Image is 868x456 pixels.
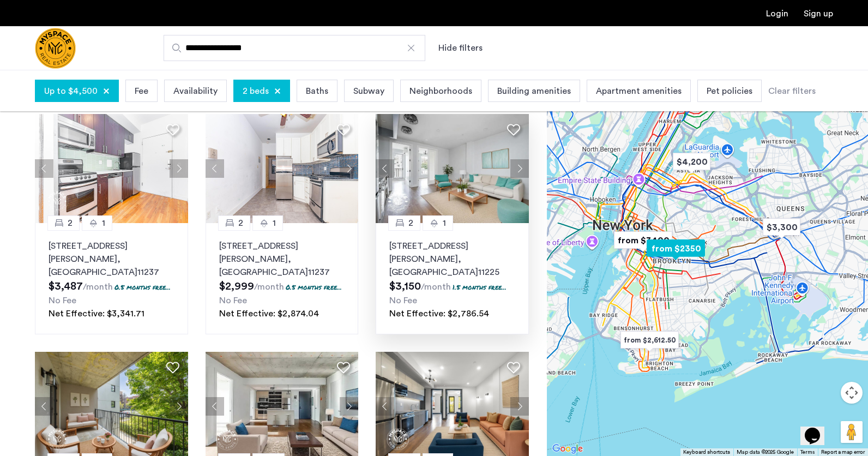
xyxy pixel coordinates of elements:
p: 1.5 months free... [453,283,507,292]
span: Net Effective: $2,874.04 [219,309,319,318]
span: 2 [408,217,413,230]
a: Registration [804,9,833,18]
span: $2,999 [219,281,254,292]
button: Map camera controls [841,382,863,404]
p: 0.5 months free... [114,283,171,292]
sub: /month [83,283,113,291]
span: $3,150 [389,281,421,292]
a: Report a map error [821,448,865,456]
button: Previous apartment [376,159,394,178]
span: Baths [306,85,328,98]
button: Keyboard shortcuts [683,448,730,456]
span: Fee [135,85,148,98]
button: Previous apartment [206,159,224,178]
a: Cazamio Logo [35,28,76,69]
span: Apartment amenities [596,85,682,98]
button: Drag Pegman onto the map to open Street View [841,421,863,443]
button: Next apartment [170,159,188,178]
sub: /month [421,283,451,291]
span: 2 beds [243,85,269,98]
img: 22_638155377303699184.jpeg [206,114,359,223]
p: [STREET_ADDRESS][PERSON_NAME] 11237 [49,239,174,279]
img: logo [35,28,76,69]
img: 8515455b-be52-4141-8a40-4c35d33cf98b_638950125567951849.jpeg [376,114,529,223]
span: Building amenities [497,85,571,98]
p: [STREET_ADDRESS][PERSON_NAME] 11237 [219,239,345,279]
button: Next apartment [340,397,358,416]
span: Availability [173,85,218,98]
a: Login [766,9,788,18]
button: Previous apartment [35,397,53,416]
iframe: chat widget [800,412,835,445]
button: Next apartment [170,397,188,416]
sub: /month [254,283,284,291]
button: Next apartment [510,159,529,178]
span: 2 [238,217,243,230]
p: 0.5 months free... [286,283,342,292]
button: Previous apartment [35,159,53,178]
div: from $2,612.50 [616,328,683,352]
a: 21[STREET_ADDRESS][PERSON_NAME], [GEOGRAPHIC_DATA]112370.5 months free...No FeeNet Effective: $2,... [206,223,359,334]
span: No Fee [219,296,247,305]
a: 21[STREET_ADDRESS][PERSON_NAME], [GEOGRAPHIC_DATA]112370.5 months free...No FeeNet Effective: $3,... [35,223,188,334]
button: Next apartment [510,397,529,416]
a: Terms (opens in new tab) [800,448,815,456]
div: from $2350 [642,236,709,261]
span: 2 [68,217,73,230]
span: 1 [443,217,446,230]
span: Pet policies [707,85,752,98]
button: Previous apartment [376,397,394,416]
span: No Fee [389,296,417,305]
span: 1 [102,217,105,230]
span: 1 [273,217,276,230]
span: No Fee [49,296,76,305]
p: [STREET_ADDRESS][PERSON_NAME] 11225 [389,239,515,279]
span: Net Effective: $2,786.54 [389,309,489,318]
span: Map data ©2025 Google [737,449,794,455]
input: Apartment Search [164,35,425,61]
button: Show or hide filters [438,41,483,55]
span: Subway [353,85,384,98]
button: Previous apartment [206,397,224,416]
img: Google [550,442,586,456]
button: Next apartment [340,159,358,178]
span: $3,487 [49,281,83,292]
div: from $3400 [610,228,677,253]
a: Open this area in Google Maps (opens a new window) [550,442,586,456]
img: 1995_638304135167762440.png [35,114,188,223]
span: Net Effective: $3,341.71 [49,309,144,318]
span: Up to $4,500 [44,85,98,98]
div: $3,300 [758,215,805,239]
div: $4,200 [668,149,715,174]
a: 21[STREET_ADDRESS][PERSON_NAME], [GEOGRAPHIC_DATA]112251.5 months free...No FeeNet Effective: $2,... [376,223,529,334]
div: Clear filters [768,85,816,98]
span: Neighborhoods [409,85,472,98]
